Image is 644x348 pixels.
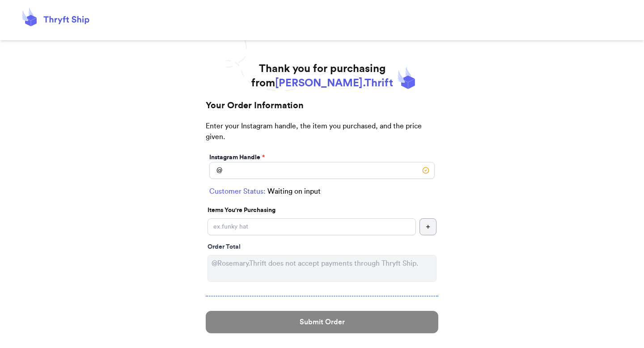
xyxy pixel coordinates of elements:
[209,153,265,162] label: Instagram Handle
[251,62,393,90] h1: Thank you for purchasing from
[208,218,416,235] input: ex.funky hat
[267,186,321,197] span: Waiting on input
[275,78,393,89] span: [PERSON_NAME].Thrift
[208,206,436,215] p: Items You're Purchasing
[206,99,438,121] h2: Your Order Information
[206,121,438,151] p: Enter your Instagram handle, the item you purchased, and the price given.
[209,186,266,197] span: Customer Status:
[209,162,222,179] div: @
[208,242,436,251] div: Order Total
[206,311,438,333] button: Submit Order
